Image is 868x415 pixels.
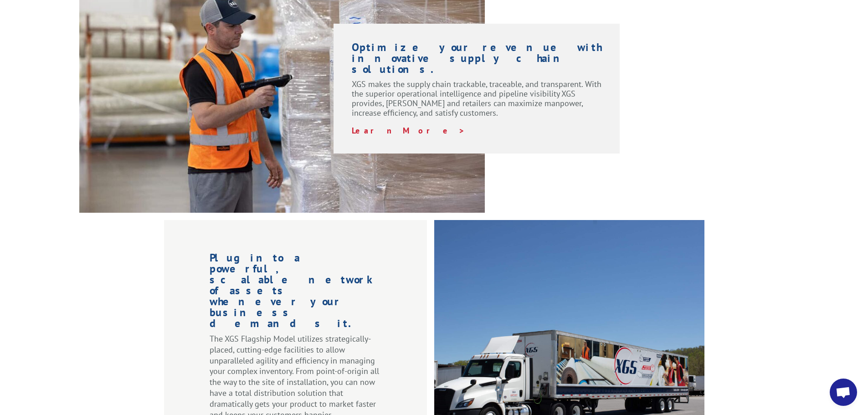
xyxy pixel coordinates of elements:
[352,79,602,126] p: XGS makes the supply chain trackable, traceable, and transparent. With the superior operational i...
[352,42,602,79] h1: Optimize your revenue with innovative supply chain solutions.
[830,379,857,406] a: Open chat
[210,252,381,333] h1: Plug into a powerful, scalable network of assets whenever your business demands it.
[352,125,465,136] a: Learn More >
